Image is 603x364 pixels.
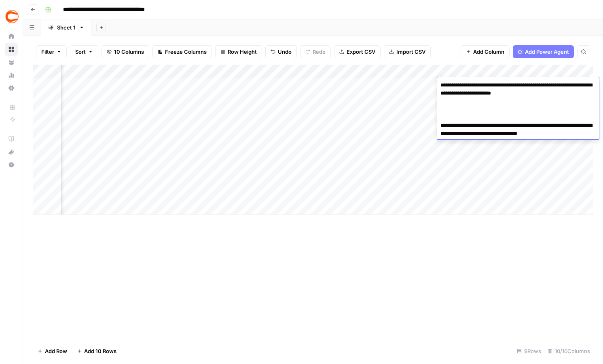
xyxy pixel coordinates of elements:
[75,48,86,56] span: Sort
[384,45,431,58] button: Import CSV
[313,48,326,56] span: Redo
[114,48,144,56] span: 10 Columns
[5,145,18,158] button: What's new?
[228,48,257,56] span: Row Height
[514,345,544,358] div: 9 Rows
[36,45,67,58] button: Filter
[544,345,593,358] div: 10/10 Columns
[41,19,91,36] a: Sheet 1
[513,45,574,58] button: Add Power Agent
[152,45,212,58] button: Freeze Columns
[525,48,569,56] span: Add Power Agent
[5,82,18,95] a: Settings
[5,69,18,82] a: Usage
[5,133,18,145] a: AirOps Academy
[347,48,375,56] span: Export CSV
[473,48,504,56] span: Add Column
[265,45,297,58] button: Undo
[165,48,207,56] span: Freeze Columns
[33,345,72,358] button: Add Row
[278,48,292,56] span: Undo
[84,347,116,355] span: Add 10 Rows
[5,43,18,56] a: Browse
[5,158,18,171] button: Help + Support
[72,345,121,358] button: Add 10 Rows
[5,30,18,43] a: Home
[102,45,149,58] button: 10 Columns
[396,48,425,56] span: Import CSV
[5,56,18,69] a: Your Data
[334,45,381,58] button: Export CSV
[300,45,331,58] button: Redo
[41,48,54,56] span: Filter
[70,45,98,58] button: Sort
[45,347,67,355] span: Add Row
[5,146,17,158] div: What's new?
[57,23,76,32] div: Sheet 1
[5,6,18,27] button: Workspace: Covers
[5,9,19,24] img: Covers Logo
[461,45,510,58] button: Add Column
[215,45,262,58] button: Row Height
